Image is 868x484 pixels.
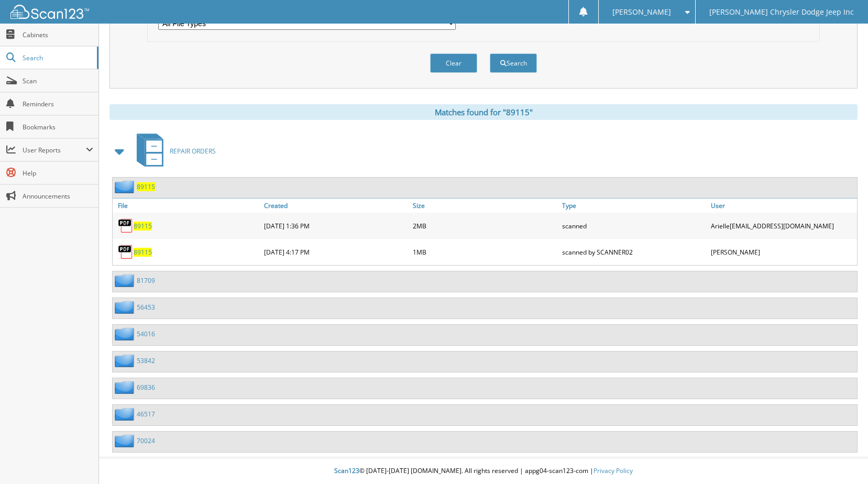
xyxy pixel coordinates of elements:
[261,215,410,236] div: [DATE] 1:36 PM
[170,147,216,156] span: REPAIR ORDERS
[23,53,92,62] span: Search
[115,180,137,193] img: folder2.png
[115,274,137,287] img: folder2.png
[137,182,155,191] a: 89115
[118,218,134,234] img: PDF.png
[10,5,89,19] img: scan123-logo-white.svg
[23,30,93,39] span: Cabinets
[23,192,93,201] span: Announcements
[99,458,868,484] div: © [DATE]-[DATE] [DOMAIN_NAME]. All rights reserved | appg04-scan123-com |
[430,53,477,73] button: Clear
[23,100,93,108] span: Reminders
[708,241,857,262] div: [PERSON_NAME]
[115,408,137,421] img: folder2.png
[130,130,216,172] a: REPAIR ORDERS
[134,248,152,257] a: 89115
[23,169,93,178] span: Help
[261,199,410,213] a: Created
[23,76,93,85] span: Scan
[410,241,559,262] div: 1MB
[134,222,152,230] a: 89115
[137,329,155,338] a: 54016
[115,301,137,314] img: folder2.png
[708,215,857,236] div: Arielle [EMAIL_ADDRESS][DOMAIN_NAME]
[709,9,854,15] span: [PERSON_NAME] Chrysler Dodge Jeep Inc
[137,383,155,392] a: 69836
[334,466,359,475] span: Scan123
[559,241,708,262] div: scanned by SCANNER02
[816,434,868,484] iframe: Chat Widget
[137,303,155,312] a: 56453
[594,466,633,475] a: Privacy Policy
[115,327,137,340] img: folder2.png
[137,356,155,365] a: 53842
[137,436,155,445] a: 70024
[23,123,93,131] span: Bookmarks
[261,241,410,262] div: [DATE] 4:17 PM
[708,199,857,213] a: User
[118,244,134,260] img: PDF.png
[490,53,537,73] button: Search
[137,410,155,419] a: 46517
[109,104,858,120] div: Matches found for "89115"
[113,199,261,213] a: File
[115,434,137,447] img: folder2.png
[410,215,559,236] div: 2MB
[559,215,708,236] div: scanned
[115,381,137,394] img: folder2.png
[137,276,155,285] a: 81709
[410,199,559,213] a: Size
[612,9,671,15] span: [PERSON_NAME]
[23,146,86,155] span: User Reports
[115,354,137,367] img: folder2.png
[559,199,708,213] a: Type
